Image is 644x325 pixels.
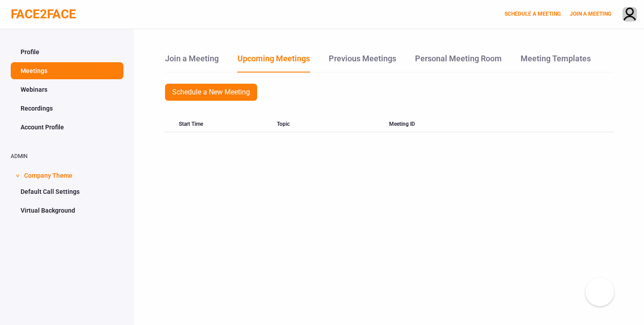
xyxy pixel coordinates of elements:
span: Company Theme [24,166,72,183]
a: Default Call Settings [11,183,123,200]
button: Knowledge Center Bot, also known as KC Bot is an onboarding assistant that allows you to see the ... [585,278,614,306]
a: Account Profile [11,119,123,136]
a: Schedule a New Meeting [165,83,258,101]
a: JOIN A MEETING [570,11,611,17]
a: Meeting Templates [520,52,591,72]
a: Meetings [11,62,123,79]
a: Virtual Background [11,202,123,219]
a: Upcoming Meetings [237,52,310,73]
a: Profile [11,43,123,60]
a: Personal Meeting Room [415,52,502,72]
h2: ADMIN [11,154,123,159]
a: Join a Meeting [165,52,219,72]
div: Meeting ID [389,116,501,133]
a: FACE2FACE [11,7,76,21]
div: Start Time [165,116,277,133]
a: Webinars [11,81,123,98]
a: Previous Meetings [328,52,397,72]
span: > [13,174,22,177]
a: Recordings [11,100,123,117]
img: avatar.710606db.png [623,8,636,22]
a: SCHEDULE A MEETING [504,11,561,17]
div: Topic [277,116,389,133]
